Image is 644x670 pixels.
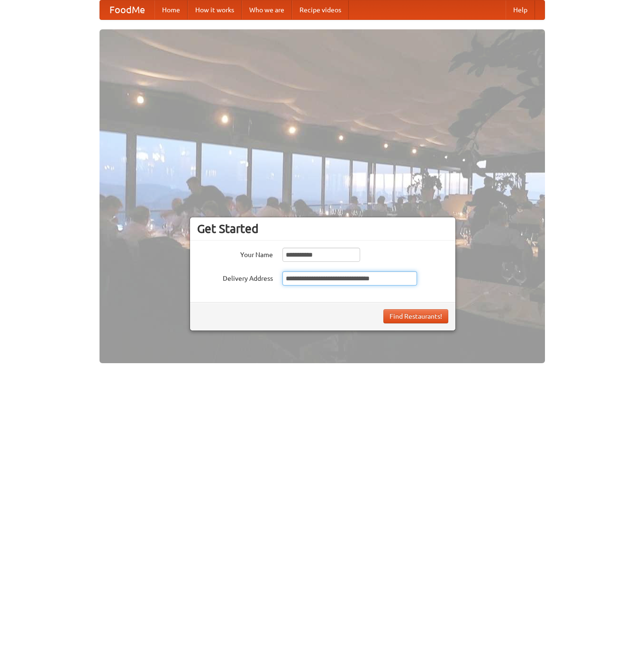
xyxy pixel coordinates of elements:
label: Delivery Address [197,271,273,283]
a: Recipe videos [292,0,349,19]
a: Help [506,0,535,19]
a: Who we are [242,0,292,19]
button: Find Restaurants! [383,309,448,323]
a: How it works [188,0,242,19]
a: FoodMe [100,0,154,19]
a: Home [154,0,188,19]
label: Your Name [197,248,273,259]
h3: Get Started [197,222,448,236]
